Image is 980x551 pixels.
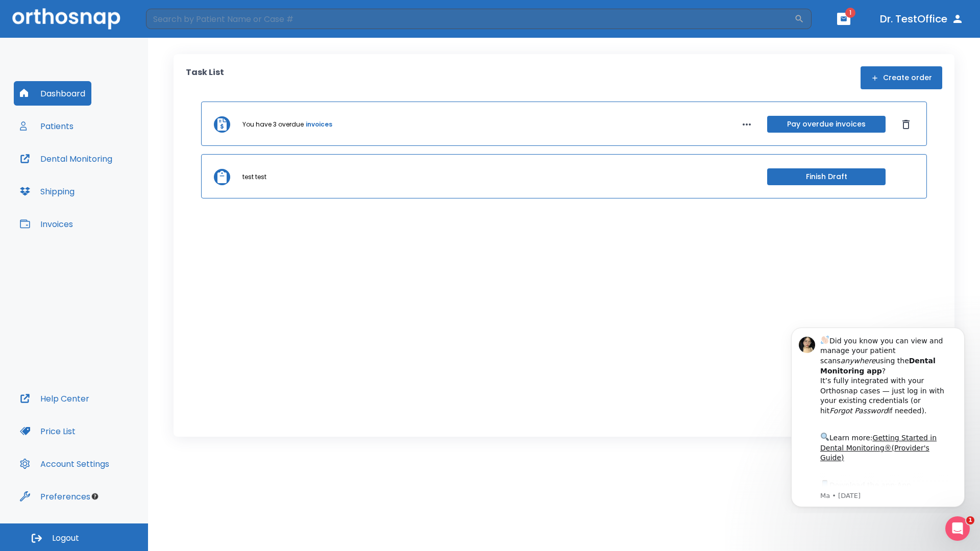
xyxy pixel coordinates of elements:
[767,116,886,133] button: Pay overdue invoices
[776,318,980,513] iframe: Intercom notifications message
[861,66,942,89] button: Create order
[898,116,914,133] button: Dismiss
[876,10,968,28] button: Dr. TestOffice
[44,163,135,181] a: App Store
[242,120,304,129] p: You have 3 overdue
[14,179,81,204] button: Shipping
[44,160,173,212] div: Download the app: | ​ Let us know if you need help getting started!
[14,386,95,411] button: Help Center
[52,533,79,544] span: Logout
[14,452,115,476] button: Account Settings
[845,8,855,18] span: 1
[173,16,181,24] button: Dismiss notification
[966,516,974,524] span: 1
[186,66,224,89] p: Task List
[14,81,91,106] button: Dashboard
[12,8,120,29] img: Orthosnap
[945,516,970,541] iframe: Intercom live chat
[14,114,80,138] button: Patients
[242,172,266,182] p: test test
[14,484,96,509] button: Preferences
[14,419,82,443] button: Price List
[44,173,173,182] p: Message from Ma, sent 6w ago
[90,492,100,501] div: Tooltip anchor
[146,9,794,29] input: Search by Patient Name or Case #
[306,120,332,129] a: invoices
[767,168,886,185] button: Finish Draft
[14,212,79,236] button: Invoices
[14,146,118,171] button: Dental Monitoring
